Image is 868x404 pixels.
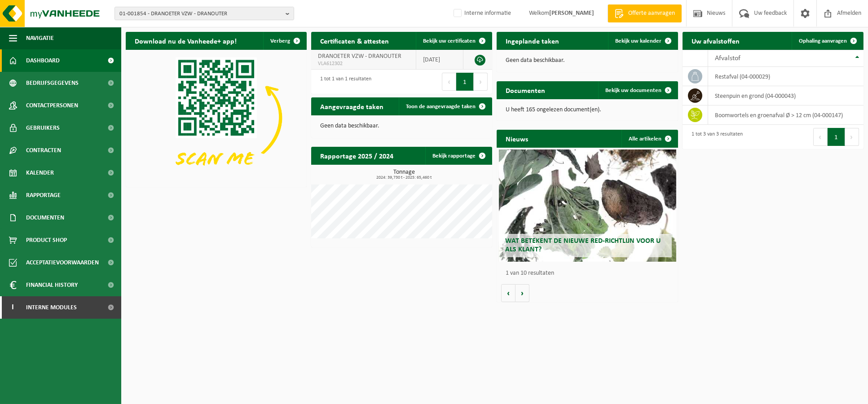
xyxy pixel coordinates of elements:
a: Toon de aangevraagde taken [399,97,491,115]
span: Gebruikers [26,117,60,139]
span: Navigatie [26,27,54,49]
span: Product Shop [26,229,67,251]
a: Bekijk uw certificaten [416,32,491,50]
h2: Documenten [497,81,554,99]
span: Kalender [26,162,54,184]
span: DRANOETER VZW - DRANOUTER [318,53,401,60]
span: Interne modules [26,296,77,319]
a: Wat betekent de nieuwe RED-richtlijn voor u als klant? [499,149,676,262]
span: Acceptatievoorwaarden [26,251,99,274]
label: Interne informatie [452,7,511,20]
div: 1 tot 3 van 3 resultaten [687,127,743,147]
td: restafval (04-000029) [708,67,864,86]
div: 1 tot 1 van 1 resultaten [316,72,371,92]
a: Offerte aanvragen [608,4,682,22]
span: Rapportage [26,184,61,206]
td: steenpuin en grond (04-000043) [708,86,864,105]
button: 1 [828,128,845,146]
span: Bekijk uw kalender [615,38,661,44]
button: Previous [442,73,456,91]
p: U heeft 165 ongelezen document(en). [506,107,669,113]
strong: [PERSON_NAME] [549,10,594,17]
span: Verberg [270,38,290,44]
button: Volgende [516,284,529,302]
button: Verberg [263,32,306,50]
span: Financial History [26,274,78,296]
img: Download de VHEPlus App [126,50,307,185]
span: Ophaling aanvragen [799,38,847,44]
button: Vorige [501,284,516,302]
span: Documenten [26,206,64,229]
span: I [9,296,17,319]
button: Next [474,73,488,91]
h2: Uw afvalstoffen [683,32,749,49]
h2: Aangevraagde taken [311,97,392,115]
h2: Ingeplande taken [497,32,568,49]
a: Bekijk uw documenten [598,81,677,99]
a: Alle artikelen [621,130,677,148]
span: Dashboard [26,49,60,72]
span: 01-001854 - DRANOETER VZW - DRANOUTER [119,7,282,21]
span: VLA612302 [318,60,409,67]
p: 1 van 10 resultaten [506,270,673,277]
span: Wat betekent de nieuwe RED-richtlijn voor u als klant? [506,237,661,253]
a: Ophaling aanvragen [792,32,863,50]
span: Contracten [26,139,61,162]
h2: Nieuws [497,130,537,147]
a: Bekijk rapportage [425,147,491,165]
p: Geen data beschikbaar. [506,57,669,64]
td: boomwortels en groenafval Ø > 12 cm (04-000147) [708,105,864,125]
span: Toon de aangevraagde taken [406,104,476,110]
h2: Rapportage 2025 / 2024 [311,147,402,164]
span: Offerte aanvragen [626,9,677,18]
button: 1 [456,73,474,91]
button: Previous [813,128,828,146]
p: Geen data beschikbaar. [320,123,483,129]
button: 01-001854 - DRANOETER VZW - DRANOUTER [115,7,294,20]
h2: Certificaten & attesten [311,32,398,49]
button: Next [845,128,859,146]
span: Bekijk uw certificaten [423,38,476,44]
h2: Download nu de Vanheede+ app! [126,32,246,49]
a: Bekijk uw kalender [608,32,677,50]
td: [DATE] [416,50,463,70]
span: Contactpersonen [26,94,78,117]
span: Bedrijfsgegevens [26,72,79,94]
h3: Tonnage [316,169,492,180]
span: Bekijk uw documenten [605,88,661,93]
span: Afvalstof [715,55,740,62]
span: 2024: 39,730 t - 2025: 65,460 t [316,176,492,180]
